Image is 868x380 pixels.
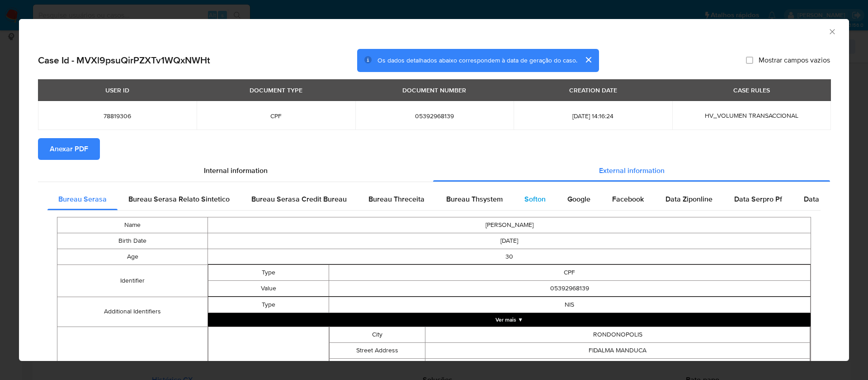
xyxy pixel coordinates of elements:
span: Bureau Serasa [58,194,107,204]
span: 05392968139 [366,112,503,120]
span: Anexar PDF [50,139,88,159]
button: Anexar PDF [38,138,100,160]
span: Bureau Serasa Relato Sintetico [128,194,230,204]
div: DOCUMENT TYPE [244,82,308,98]
td: Postal Code [329,358,425,374]
td: Identifier [57,265,208,297]
div: DOCUMENT NUMBER [397,82,472,98]
span: External information [599,165,665,176]
td: Value [208,280,329,296]
td: Name [57,217,208,233]
td: 05392968139 [329,280,810,296]
div: Detailed external info [47,188,821,210]
span: 78819306 [49,112,186,120]
td: Type [208,265,329,280]
span: CPF [208,112,344,120]
td: 30 [208,249,811,265]
button: cerrar [577,49,599,71]
span: Mostrar campos vazios [759,56,830,65]
td: [DATE] [208,233,811,249]
td: Birth Date [57,233,208,249]
td: CPF [329,265,810,280]
span: HV_VOLUMEN TRANSACCIONAL [705,111,798,120]
input: Mostrar campos vazios [746,57,753,64]
span: [DATE] 14:16:24 [524,112,661,120]
span: Data Ziponline [665,194,712,204]
td: NIS [329,297,810,313]
h2: Case Id - MVXl9psuQirPZXTv1WQxNWHt [38,54,210,66]
span: Os dados detalhados abaixo correspondem à data de geração do caso. [377,56,577,65]
div: USER ID [100,82,135,98]
span: Bureau Serasa Credit Bureau [251,194,347,204]
div: CASE RULES [728,82,775,98]
button: Fechar a janela [828,27,836,35]
span: Internal information [204,165,268,176]
td: Age [57,249,208,265]
div: Detailed info [38,160,830,182]
span: Google [567,194,590,204]
div: closure-recommendation-modal [19,19,849,361]
td: 78725110 [425,358,810,374]
button: Expand array [208,313,811,327]
td: FIDALMA MANDUCA [425,342,810,358]
span: Facebook [612,194,644,204]
div: CREATION DATE [564,82,623,98]
td: [PERSON_NAME] [208,217,811,233]
span: Softon [524,194,546,204]
td: Type [208,297,329,313]
td: Street Address [329,342,425,358]
td: City [329,327,425,342]
td: Additional Identifiers [57,297,208,327]
td: RONDONOPOLIS [425,327,810,342]
span: Data Serpro Pj [804,194,851,204]
span: Bureau Threceita [368,194,425,204]
span: Data Serpro Pf [734,194,782,204]
span: Bureau Thsystem [446,194,503,204]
